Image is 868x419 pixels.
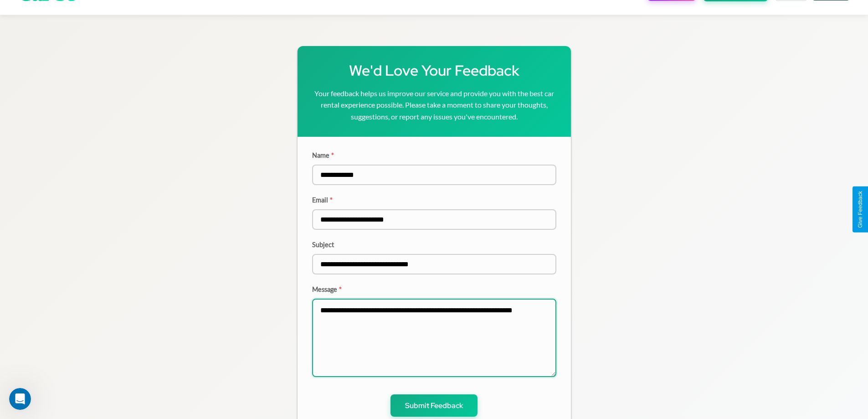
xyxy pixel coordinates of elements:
[9,388,31,410] iframe: Intercom live chat
[312,196,556,204] label: Email
[312,61,556,80] h1: We'd Love Your Feedback
[312,151,556,159] label: Name
[312,241,556,248] label: Subject
[857,191,863,228] div: Give Feedback
[312,88,556,123] p: Your feedback helps us improve our service and provide you with the best car rental experience po...
[312,285,556,293] label: Message
[390,394,478,417] button: Submit Feedback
